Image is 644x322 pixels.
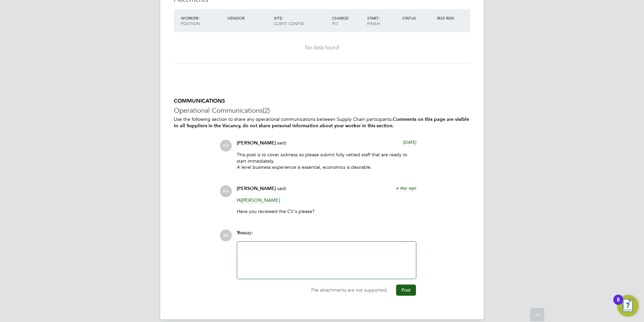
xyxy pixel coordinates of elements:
[396,285,416,295] button: Post
[400,12,436,24] div: Status
[237,186,276,191] span: [PERSON_NAME]
[263,106,270,115] span: (2)
[237,140,276,146] span: [PERSON_NAME]
[237,230,416,241] div: say:
[174,116,469,129] b: Comments on this page are visible to all Suppliers in the Vacancy, do not share personal informat...
[220,185,232,197] span: RH
[274,15,304,26] span: / Client Config
[435,12,458,24] div: IR35 Risk
[403,139,416,145] span: [DATE]
[330,12,365,29] div: Charge
[181,44,463,51] div: No data found
[396,185,416,191] span: a day ago
[179,12,226,29] div: Worker
[277,140,287,146] span: said:
[365,12,400,29] div: Start
[181,15,200,26] span: / Position
[277,185,287,191] span: said:
[220,140,232,152] span: FO
[332,15,350,26] span: / PO
[272,12,330,29] div: Site
[174,106,470,115] h3: Operational Communications
[617,295,639,317] button: Open Resource Center, 8 new notifications
[241,197,280,204] span: [PERSON_NAME]
[367,15,380,26] span: / Finish
[311,287,388,293] span: File attachments are not supported.
[220,230,232,241] span: BG
[174,98,470,105] h5: COMMUNICATIONS
[237,152,416,170] p: This post is to cover sickness so please submit fully vetted staff that are ready to start immedi...
[617,300,620,308] div: 8
[174,116,470,129] p: Use the following section to share any operational communications between Supply Chain participants.
[226,12,272,24] div: Vendor
[237,230,245,236] span: You
[237,208,416,214] p: Have you reviewed the CV's please?
[237,197,416,203] p: Hi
